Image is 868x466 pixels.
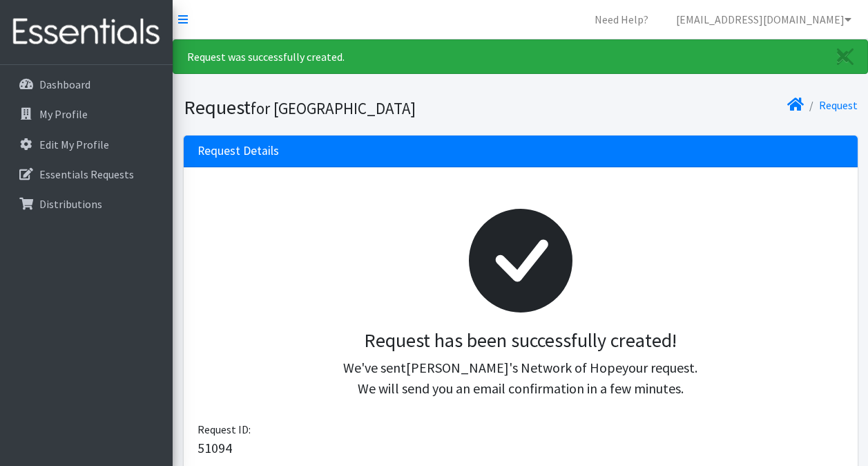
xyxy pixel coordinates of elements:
[6,71,167,98] a: Dashboard
[406,359,622,376] span: [PERSON_NAME]'s Network of Hope
[39,107,88,121] p: My Profile
[39,77,90,91] p: Dashboard
[251,98,416,118] small: for [GEOGRAPHIC_DATA]
[6,100,167,128] a: My Profile
[665,6,862,33] a: [EMAIL_ADDRESS][DOMAIN_NAME]
[197,438,844,458] p: 51094
[6,131,167,158] a: Edit My Profile
[823,40,867,73] a: Close
[6,160,167,188] a: Essentials Requests
[184,95,516,120] h1: Request
[584,6,659,33] a: Need Help?
[197,422,251,436] span: Request ID:
[197,144,279,158] h3: Request Details
[819,98,858,112] a: Request
[6,9,167,55] img: HumanEssentials
[39,197,102,211] p: Distributions
[6,190,167,218] a: Distributions
[209,357,833,399] p: We've sent your request. We will send you an email confirmation in a few minutes.
[209,329,833,353] h3: Request has been successfully created!
[39,138,109,151] p: Edit My Profile
[39,167,134,181] p: Essentials Requests
[173,39,868,74] div: Request was successfully created.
